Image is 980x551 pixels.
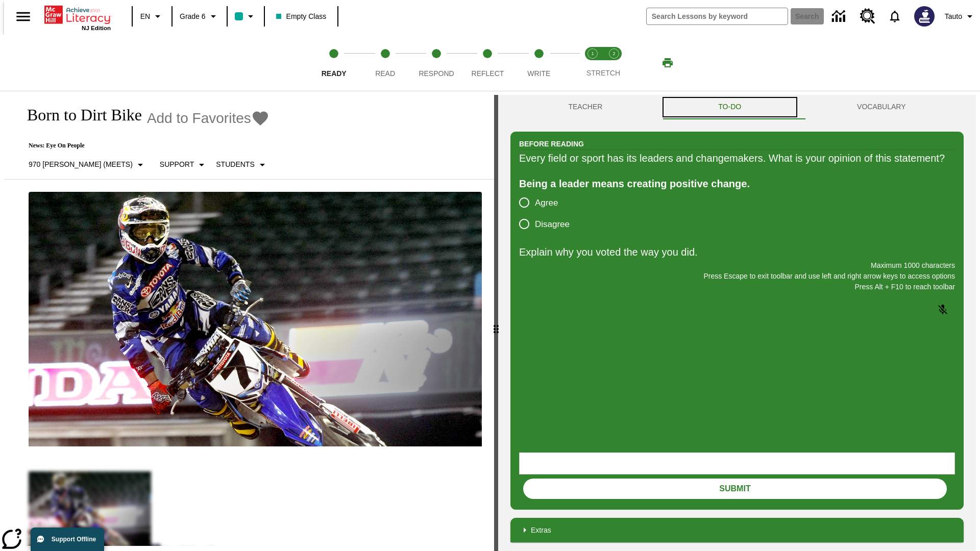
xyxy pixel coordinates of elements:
[591,51,594,56] text: 1
[523,479,947,499] button: Submit
[914,6,935,27] img: Avatar
[519,260,955,271] p: Maximum 1000 characters
[16,142,273,149] p: News: Eye On People
[8,2,38,32] button: Open side menu
[407,35,466,91] button: Respond step 3 of 5
[82,25,111,31] span: NJ Edition
[799,95,964,119] button: VOCABULARY
[31,528,104,551] button: Support Offline
[4,95,494,546] div: reading
[519,150,955,166] div: Every field or sport has its leaders and changemakers. What is your opinion of this statement?
[826,3,854,31] a: Data Center
[304,35,363,91] button: Ready step 1 of 5
[29,192,482,447] img: Motocross racer James Stewart flies through the air on his dirt bike.
[4,8,149,17] body: Explain why you voted the way you did. Maximum 1000 characters Press Alt + F10 to reach toolbar P...
[519,192,578,235] div: poll
[535,196,558,210] span: Agree
[176,7,224,26] button: Grade: Grade 6, Select a grade
[16,106,142,124] h1: Born to Dirt Bike
[136,7,168,26] button: Language: EN, Select a language
[29,159,133,170] p: 970 [PERSON_NAME] (Meets)
[472,69,504,78] span: Reflect
[651,54,684,72] button: Print
[276,11,327,22] span: Empty Class
[140,11,150,22] span: EN
[458,35,517,91] button: Reflect step 4 of 5
[231,7,261,26] button: Class color is teal. Change class color
[908,3,941,30] button: Select a new avatar
[355,35,414,91] button: Read step 2 of 5
[599,35,629,91] button: Stretch Respond step 2 of 2
[535,218,570,231] span: Disagree
[147,109,269,127] button: Add to Favorites - Born to Dirt Bike
[519,138,584,149] h2: Before Reading
[509,35,569,91] button: Write step 5 of 5
[660,95,799,119] button: TO-DO
[519,176,955,192] div: Being a leader means creating positive change.
[24,156,151,174] button: Select Lexile, 970 Lexile (Meets)
[160,159,194,170] p: Support
[52,536,96,543] span: Support Offline
[510,95,964,119] div: Instructional Panel Tabs
[519,282,955,292] p: Press Alt + F10 to reach toolbar
[156,156,212,174] button: Scaffolds, Support
[212,156,272,174] button: Select Student
[510,518,964,542] div: Extras
[586,69,620,77] span: STRETCH
[930,297,955,322] button: Click to activate and allow voice recognition
[578,35,607,91] button: Stretch Read step 1 of 2
[322,69,347,78] span: Ready
[647,8,788,24] input: search field
[527,69,550,78] span: Write
[881,3,908,30] a: Notifications
[510,95,660,119] button: Teacher
[945,11,962,22] span: Tauto
[941,7,980,26] button: Profile/Settings
[494,95,498,551] div: Press Enter or Spacebar and then press right and left arrow keys to move the slider
[612,51,615,56] text: 2
[375,69,395,78] span: Read
[44,4,111,31] div: Home
[519,271,955,282] p: Press Escape to exit toolbar and use left and right arrow keys to access options
[519,244,955,260] p: Explain why you voted the way you did.
[419,69,454,78] span: Respond
[531,525,551,536] p: Extras
[854,3,881,30] a: Resource Center, Will open in new tab
[147,110,251,127] span: Add to Favorites
[180,11,206,22] span: Grade 6
[216,159,254,170] p: Students
[498,95,976,551] div: activity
